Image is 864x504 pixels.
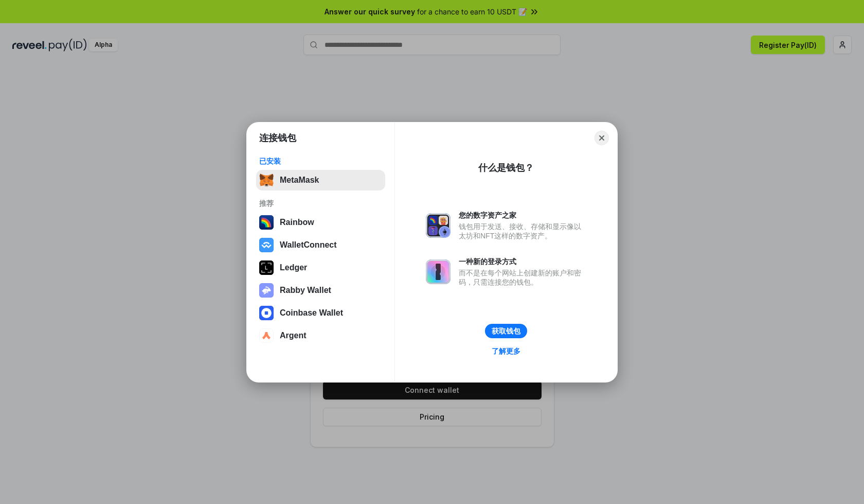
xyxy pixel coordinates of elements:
[478,162,534,174] div: 什么是钱包？
[259,157,382,166] div: 已安装
[259,215,274,230] img: svg+xml,%3Csvg%20width%3D%22120%22%20height%3D%22120%22%20viewBox%3D%220%200%20120%20120%22%20fil...
[280,331,307,340] div: Argent
[492,346,520,356] div: 了解更多
[259,328,274,343] img: svg+xml,%3Csvg%20width%3D%2228%22%20height%3D%2228%22%20viewBox%3D%220%200%2028%2028%22%20fill%3D...
[259,199,382,208] div: 推荐
[280,218,314,227] div: Rainbow
[259,132,296,144] h1: 连接钱包
[259,238,274,252] img: svg+xml,%3Csvg%20width%3D%2228%22%20height%3D%2228%22%20viewBox%3D%220%200%2028%2028%22%20fill%3D...
[259,306,274,320] img: svg+xml,%3Csvg%20width%3D%2228%22%20height%3D%2228%22%20viewBox%3D%220%200%2028%2028%22%20fill%3D...
[280,240,337,250] div: WalletConnect
[256,280,385,301] button: Rabby Wallet
[595,131,609,145] button: Close
[459,257,586,266] div: 一种新的登录方式
[459,211,586,220] div: 您的数字资产之家
[280,308,343,318] div: Coinbase Wallet
[485,344,527,358] a: 了解更多
[256,257,385,278] button: Ledger
[256,325,385,346] button: Argent
[280,286,331,295] div: Rabby Wallet
[485,324,527,338] button: 获取钱包
[426,213,451,238] img: svg+xml,%3Csvg%20xmlns%3D%22http%3A%2F%2Fwww.w3.org%2F2000%2Fsvg%22%20fill%3D%22none%22%20viewBox...
[259,283,274,298] img: svg+xml,%3Csvg%20xmlns%3D%22http%3A%2F%2Fwww.w3.org%2F2000%2Fsvg%22%20fill%3D%22none%22%20viewBox...
[256,170,385,190] button: MetaMask
[280,263,307,272] div: Ledger
[256,212,385,233] button: Rainbow
[280,176,319,185] div: MetaMask
[259,173,274,187] img: svg+xml,%3Csvg%20fill%3D%22none%22%20height%3D%2233%22%20viewBox%3D%220%200%2035%2033%22%20width%...
[492,326,520,336] div: 获取钱包
[259,260,274,275] img: svg+xml,%3Csvg%20xmlns%3D%22http%3A%2F%2Fwww.w3.org%2F2000%2Fsvg%22%20width%3D%2228%22%20height%3...
[459,222,586,240] div: 钱包用于发送、接收、存储和显示像以太坊和NFT这样的数字资产。
[256,235,385,255] button: WalletConnect
[256,303,385,323] button: Coinbase Wallet
[426,259,451,284] img: svg+xml,%3Csvg%20xmlns%3D%22http%3A%2F%2Fwww.w3.org%2F2000%2Fsvg%22%20fill%3D%22none%22%20viewBox...
[459,268,586,287] div: 而不是在每个网站上创建新的账户和密码，只需连接您的钱包。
